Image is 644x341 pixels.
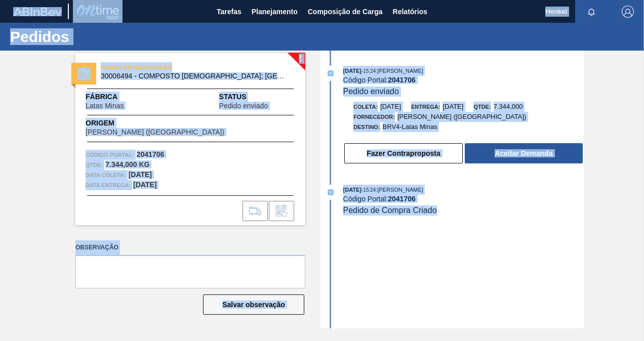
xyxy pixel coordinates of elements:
[86,160,103,170] span: Qtde :
[243,201,268,221] div: Ir para Composição de Carga
[343,87,399,96] span: Pedido enviado
[86,150,134,160] span: Código Portal:
[575,5,608,19] button: Notificações
[328,189,334,195] img: atual
[343,76,584,84] div: Código Portal:
[343,68,361,74] span: [DATE]
[75,240,305,255] label: Observação
[133,181,156,189] strong: [DATE]
[465,143,583,163] button: Aceitar Demanda
[86,129,224,136] span: [PERSON_NAME] ([GEOGRAPHIC_DATA])
[343,187,361,193] span: [DATE]
[361,187,376,193] span: - 15:24
[101,72,285,80] span: 30006494 - COMPOSTO VEDANTE; TAMPA
[353,104,378,110] span: Coleta:
[622,6,634,18] img: Logout
[397,113,527,120] span: [PERSON_NAME] ([GEOGRAPHIC_DATA])
[344,143,463,163] button: Fazer Contraproposta
[411,104,440,110] span: Entrega:
[86,180,131,190] span: Data entrega:
[217,6,241,18] span: Tarefas
[101,62,243,72] span: PEDIDO EM NEGOCIAÇÃO
[77,67,91,80] img: status
[343,195,584,203] div: Código Portal:
[308,6,383,18] span: Composição de Carga
[105,160,149,168] strong: 7.344,000 KG
[376,187,423,193] span: : [PERSON_NAME]
[86,170,126,180] span: Data coleta:
[219,92,295,102] span: Status
[203,294,304,315] button: Salvar observação
[388,76,416,84] strong: 2041706
[10,31,190,42] h1: Pedidos
[388,195,416,203] strong: 2041706
[376,68,423,74] span: : [PERSON_NAME]
[13,7,62,16] img: TNhmsLtSVTkK8tSr43FrP2fwEKptu5GPRR3wAAAABJRU5ErkJggg==
[442,103,463,110] span: [DATE]
[129,170,152,179] strong: [DATE]
[353,114,395,120] span: Fornecedor:
[219,102,268,110] span: Pedido enviado
[393,6,427,18] span: Relatórios
[328,70,334,76] img: atual
[252,6,298,18] span: Planejamento
[343,206,437,215] span: Pedido de Compra Criado
[269,201,294,221] div: Informar alteração no pedido
[473,104,491,110] span: Qtde:
[494,103,523,110] span: 7.344,000
[86,102,124,110] span: Latas Minas
[380,103,401,110] span: [DATE]
[353,124,380,130] span: Destino:
[383,123,437,131] span: BRV4-Latas Minas
[137,150,165,158] strong: 2041706
[361,68,376,74] span: - 15:24
[86,118,253,129] span: Origem
[86,92,155,102] span: Fábrica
